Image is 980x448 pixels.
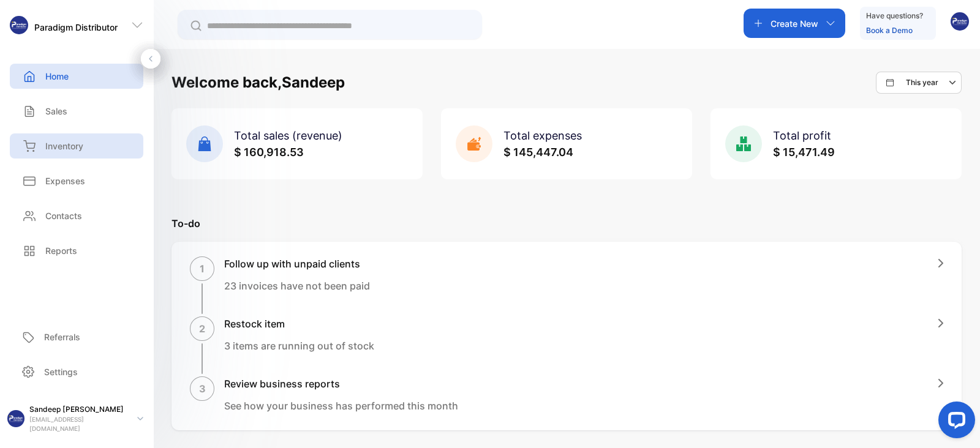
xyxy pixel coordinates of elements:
p: Inventory [45,140,83,152]
p: Settings [44,365,78,378]
p: To-do [171,216,962,231]
p: Contacts [45,209,82,222]
h1: Welcome back, Sandeep [171,72,345,94]
span: Total profit [773,129,831,142]
span: $ 160,918.53 [234,146,304,159]
p: Have questions? [866,10,923,22]
p: 3 items are running out of stock [224,338,374,353]
p: Create New [771,17,818,30]
img: avatar [951,12,969,31]
p: 1 [200,261,205,276]
p: Sales [45,105,67,118]
p: [EMAIL_ADDRESS][DOMAIN_NAME] [29,415,127,433]
p: Referrals [44,330,80,343]
p: Home [45,70,69,83]
p: Sandeep [PERSON_NAME] [29,404,127,415]
p: See how your business has performed this month [224,398,458,413]
span: Total sales (revenue) [234,129,342,142]
p: Reports [45,244,77,257]
p: 23 invoices have not been paid [224,278,370,293]
span: $ 145,447.04 [503,146,573,159]
p: Paradigm Distributor [34,21,118,34]
h1: Restock item [224,316,374,331]
a: Book a Demo [866,26,913,35]
p: 2 [199,321,205,336]
p: Expenses [45,174,85,187]
img: logo [10,16,28,34]
span: $ 15,471.49 [773,146,835,159]
h1: Follow up with unpaid clients [224,256,370,271]
p: 3 [199,381,206,396]
img: profile [7,410,24,427]
h1: Review business reports [224,376,458,391]
p: This year [906,77,938,88]
button: This year [876,72,962,94]
button: Create New [744,9,845,38]
span: Total expenses [503,129,582,142]
iframe: LiveChat chat widget [929,397,980,448]
button: avatar [951,9,969,38]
